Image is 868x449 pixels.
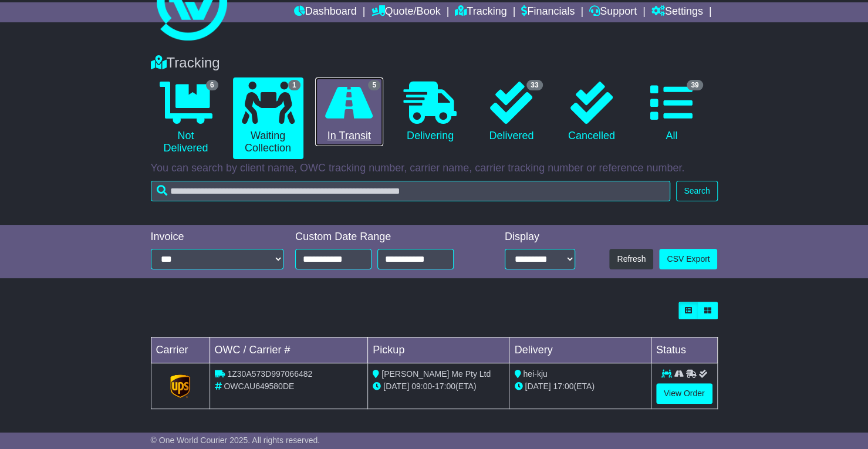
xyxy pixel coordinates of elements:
div: Invoice [151,231,284,244]
span: 6 [206,80,218,90]
a: Support [589,2,637,22]
a: Dashboard [294,2,357,22]
td: Pickup [368,337,509,363]
span: 1Z30A573D997066482 [227,369,312,379]
div: Display [505,231,576,244]
p: You can search by client name, OWC tracking number, carrier name, carrier tracking number or refe... [151,162,718,175]
span: 5 [368,80,380,90]
button: Refresh [609,249,653,269]
a: 5 In Transit [315,77,384,147]
div: Tracking [145,55,724,72]
div: - (ETA) [373,380,504,393]
div: (ETA) [514,380,646,393]
td: Delivery [509,337,651,363]
span: hei-kju [523,369,547,379]
a: 39 All [637,77,706,147]
span: 17:00 [553,382,573,391]
span: [DATE] [383,382,409,391]
a: Financials [521,2,575,22]
a: Tracking [455,2,506,22]
span: [DATE] [525,382,550,391]
span: 33 [526,80,542,90]
a: View Order [656,383,712,404]
td: OWC / Carrier # [210,337,368,363]
span: 39 [687,80,702,90]
span: 09:00 [411,382,432,391]
a: Cancelled [558,77,626,147]
div: Custom Date Range [295,231,477,244]
span: 17:00 [435,382,455,391]
button: Search [676,181,717,201]
td: Carrier [151,337,210,363]
a: 1 Waiting Collection [233,77,303,159]
img: GetCarrierServiceLogo [170,374,190,398]
a: 33 Delivered [477,77,546,147]
span: [PERSON_NAME] Me Pty Ltd [381,369,491,379]
span: OWCAU649580DE [224,382,294,391]
a: Settings [651,2,703,22]
a: 6 Not Delivered [151,77,221,159]
a: CSV Export [659,249,717,269]
a: Quote/Book [371,2,440,22]
td: Status [651,337,717,363]
a: Delivering [395,77,465,147]
span: © One World Courier 2025. All rights reserved. [151,436,320,445]
span: 1 [288,80,300,90]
